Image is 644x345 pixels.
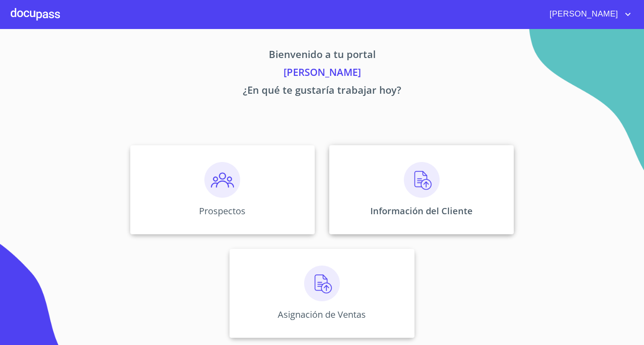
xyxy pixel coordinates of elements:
[304,266,340,301] img: carga.png
[204,162,240,198] img: prospectos.png
[543,7,623,21] span: [PERSON_NAME]
[199,205,246,217] p: Prospectos
[47,65,597,83] p: [PERSON_NAME]
[278,308,366,320] p: Asignación de Ventas
[47,47,597,65] p: Bienvenido a tu portal
[370,205,473,217] p: Información del Cliente
[543,7,633,21] button: account of current user
[404,162,440,198] img: carga.png
[47,83,597,100] p: ¿En qué te gustaría trabajar hoy?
